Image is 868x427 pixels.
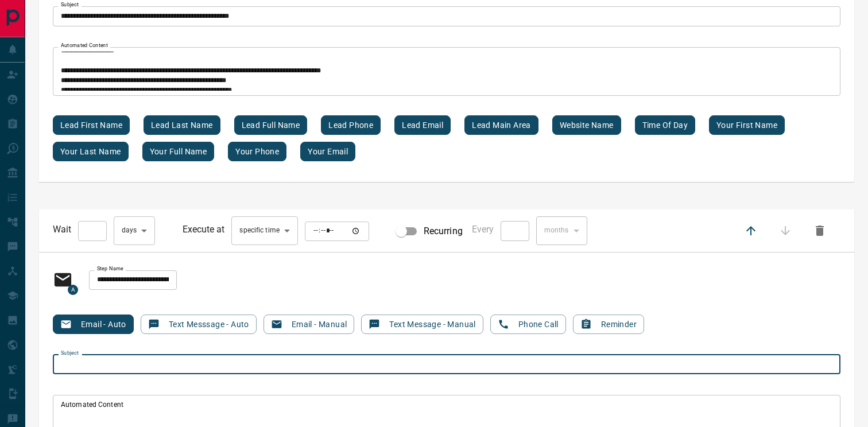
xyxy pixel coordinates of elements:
button: Your email [300,142,355,161]
button: Reminder [573,315,644,334]
button: Your first name [709,115,785,135]
button: Email - Auto [53,315,134,334]
span: A [68,285,78,295]
span: Every [472,224,494,235]
button: Website name [552,115,621,135]
button: Your phone [228,142,286,161]
label: Subject [61,350,79,357]
div: Execute at [183,216,369,245]
label: Step Name [97,265,123,273]
button: Your full name [142,142,215,161]
div: month s [536,216,587,245]
button: Lead email [394,115,451,135]
div: specific time [231,216,297,245]
button: Lead last name [144,115,220,135]
div: day s [114,216,155,245]
button: Text Message - Manual [361,315,483,334]
button: Lead first name [53,115,130,135]
button: Lead full name [234,115,308,135]
button: Lead main area [464,115,538,135]
label: Subject [61,1,79,9]
span: Recurring [424,224,463,238]
button: Lead phone [321,115,381,135]
button: Your last name [53,142,129,161]
button: Time of day [635,115,695,135]
button: Text Messsage - Auto [141,315,257,334]
button: Email - Manual [263,315,355,334]
div: Wait [53,216,155,245]
button: Phone Call [490,315,566,334]
label: Automated Content [61,42,108,49]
